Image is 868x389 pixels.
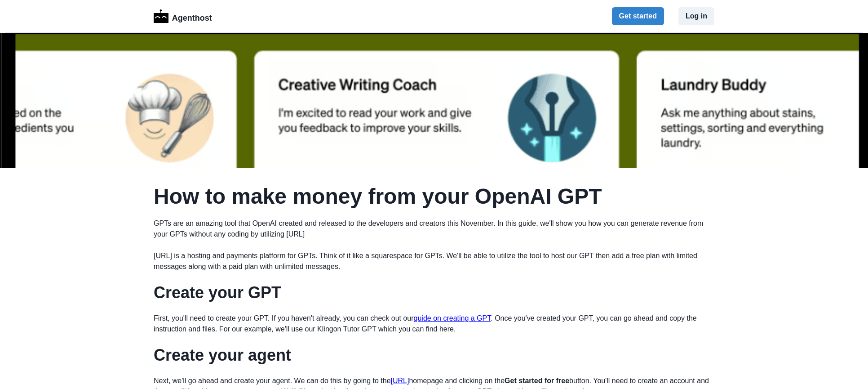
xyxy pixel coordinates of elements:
img: Logo [154,9,168,23]
a: LogoAgenthost [154,9,212,24]
h1: Create your agent [154,345,714,365]
button: Get started [612,7,664,25]
h1: How to make money from your OpenAI GPT [154,186,714,207]
p: GPTs are an amazing tool that OpenAI created and released to the developers and creators this Nov... [154,218,714,240]
button: Log in [678,7,714,25]
p: [URL] is a hosting and payments platform for GPTs. Think of it like a squarespace for GPTs. We'll... [154,250,714,272]
a: [URL] [391,377,409,385]
p: First, you'll need to create your GPT. If you haven't already, you can check out our . Once you'v... [154,313,714,335]
strong: Get started for free [505,377,569,385]
p: Agenthost [172,9,212,24]
a: guide on creating a GPT [414,314,491,322]
h1: Create your GPT [154,283,714,302]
